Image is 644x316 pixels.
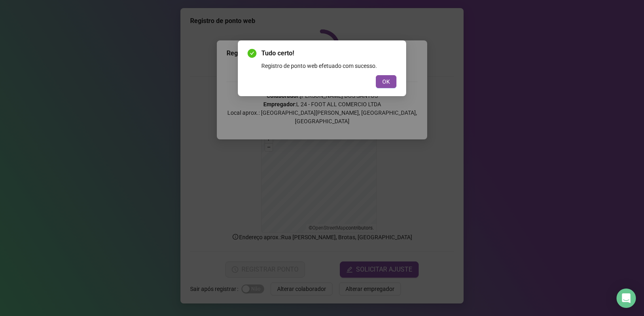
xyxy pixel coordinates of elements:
span: check-circle [248,49,256,58]
span: Tudo certo! [261,48,396,58]
div: Registro de ponto web efetuado com sucesso. [261,61,396,70]
span: OK [382,77,390,86]
button: OK [376,75,396,88]
div: Open Intercom Messenger [616,289,636,308]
